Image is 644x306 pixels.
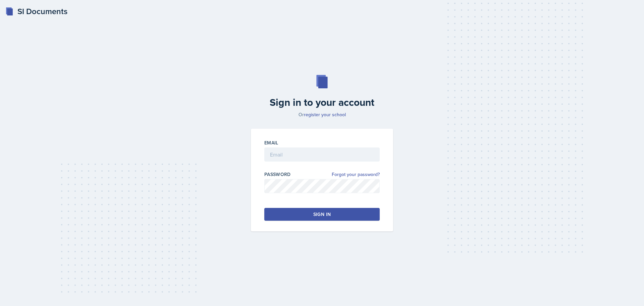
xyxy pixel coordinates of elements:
div: Sign in [313,211,331,218]
a: register your school [304,111,346,118]
input: Email [264,147,380,162]
a: Forgot your password? [332,171,380,178]
a: SI Documents [5,5,67,17]
label: Password [264,171,291,178]
p: Or [247,111,397,118]
label: Email [264,139,278,146]
h2: Sign in to your account [247,96,397,108]
button: Sign in [264,208,380,221]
